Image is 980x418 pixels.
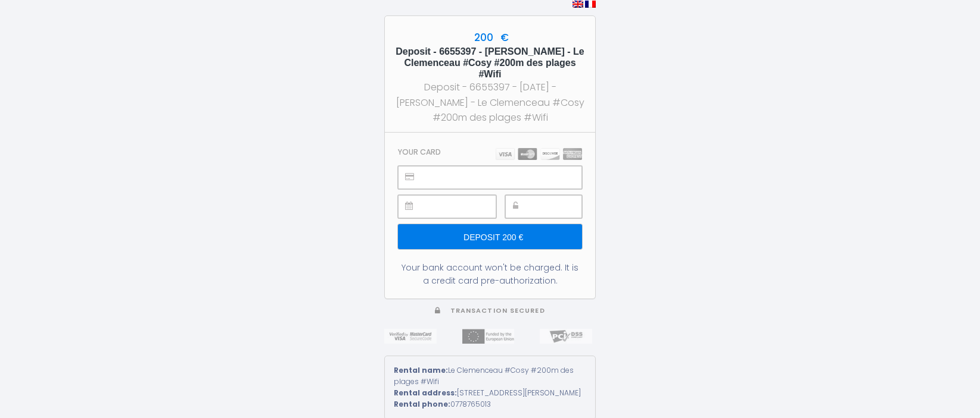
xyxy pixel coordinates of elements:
span: Transaction secured [450,306,545,315]
div: Your bank account won't be charged. It is a credit card pre-authorization. [398,261,582,287]
h3: Your card [398,147,441,156]
iframe: Secure payment input frame [532,196,581,218]
img: carts.png [496,148,582,160]
span: 200 € [471,30,509,45]
input: Deposit 200 € [398,224,582,249]
img: en.png [573,1,583,8]
img: fr.png [585,1,596,8]
div: [STREET_ADDRESS][PERSON_NAME] [394,388,586,399]
div: Deposit - 6655397 - [DATE] - [PERSON_NAME] - Le Clemenceau #Cosy #200m des plages #Wifi [396,80,584,124]
strong: Rental name: [394,365,448,375]
div: 0778765013 [394,399,586,410]
div: Le Clemenceau #Cosy #200m des plages #Wifi [394,365,586,388]
iframe: Secure payment input frame [425,166,581,188]
iframe: Secure payment input frame [425,196,496,218]
h5: Deposit - 6655397 - [PERSON_NAME] - Le Clemenceau #Cosy #200m des plages #Wifi [396,46,584,80]
strong: Rental address: [394,388,457,398]
strong: Rental phone: [394,399,450,409]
